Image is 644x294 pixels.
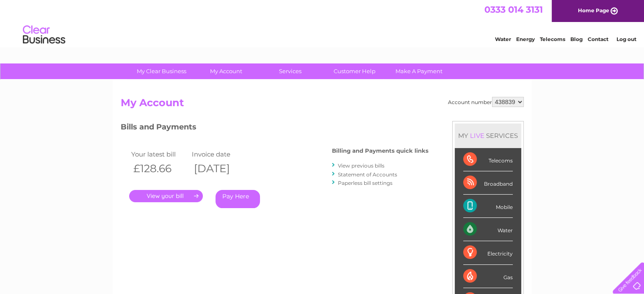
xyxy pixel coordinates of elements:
th: [DATE] [190,160,251,177]
a: My Account [191,63,261,79]
div: MY SERVICES [455,124,521,148]
div: Electricity [463,241,513,264]
a: . [129,190,203,202]
div: Water [463,218,513,241]
div: Broadband [463,171,513,195]
a: Log out [616,36,636,42]
a: Telecoms [540,36,565,42]
div: Gas [463,265,513,288]
a: View previous bills [338,162,384,169]
h3: Bills and Payments [121,121,428,136]
th: £128.66 [129,160,190,177]
div: LIVE [468,132,486,140]
a: Blog [570,36,583,42]
td: Invoice date [190,148,251,160]
a: Services [255,63,325,79]
a: Water [495,36,511,42]
h2: My Account [121,97,524,113]
a: Make A Payment [384,63,454,79]
a: 0333 014 3131 [484,4,543,15]
a: Customer Help [320,63,390,79]
a: Statement of Accounts [338,171,397,178]
div: Mobile [463,195,513,218]
div: Account number [448,97,524,107]
a: Paperless bill settings [338,180,392,186]
a: Energy [516,36,535,42]
td: Your latest bill [129,148,190,160]
div: Clear Business is a trading name of Verastar Limited (registered in [GEOGRAPHIC_DATA] No. 3667643... [122,5,522,41]
div: Telecoms [463,148,513,171]
img: logo.png [22,22,66,48]
a: Pay Here [216,190,260,208]
h4: Billing and Payments quick links [332,148,428,154]
a: My Clear Business [127,63,196,79]
a: Contact [588,36,608,42]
